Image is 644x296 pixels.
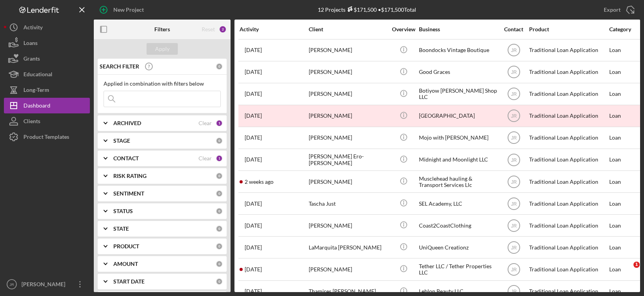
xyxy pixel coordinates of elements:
[245,47,262,53] time: 2025-02-12 19:32
[419,237,497,258] div: UniQueen Creationz
[511,179,517,185] text: JR
[4,82,90,98] a: Long-Term
[309,26,387,32] div: Client
[529,106,607,126] div: Traditional Loan Application
[511,48,517,53] text: JR
[633,262,640,268] span: 1
[4,129,90,145] button: Product Templates
[113,155,139,161] b: CONTACT
[202,26,215,32] div: Reset
[4,51,90,66] a: Grants
[104,81,221,87] div: Applied in combination with filters below
[419,215,497,236] div: Coast2CoastClothing
[216,225,223,232] div: 0
[345,6,377,13] div: $171,500
[199,120,212,126] div: Clear
[113,278,145,285] b: START DATE
[511,201,517,206] text: JR
[419,127,497,148] div: Mojo with [PERSON_NAME]
[245,201,262,207] time: 2025-07-22 17:38
[155,43,170,55] div: Apply
[389,26,418,32] div: Overview
[216,155,223,162] div: 1
[419,84,497,104] div: Botiyow [PERSON_NAME] Shop LLC
[23,113,40,131] div: Clients
[318,6,416,13] div: 12 Projects • $171,500 Total
[23,82,49,100] div: Long-Term
[309,40,387,61] div: [PERSON_NAME]
[245,69,262,75] time: 2025-04-22 19:13
[20,276,70,294] div: [PERSON_NAME]
[511,223,517,228] text: JR
[4,35,90,51] button: Loans
[309,149,387,170] div: [PERSON_NAME] Ero-[PERSON_NAME]
[4,276,90,292] button: JR[PERSON_NAME]
[419,62,497,83] div: Good Graces
[216,137,223,144] div: 0
[529,193,607,214] div: Traditional Loan Application
[113,138,130,144] b: STAGE
[113,2,144,18] div: New Project
[309,215,387,236] div: [PERSON_NAME]
[419,149,497,170] div: Midnight and Moonlight LLC
[529,62,607,83] div: Traditional Loan Application
[23,66,52,84] div: Educational
[147,43,178,55] button: Apply
[23,51,40,68] div: Grants
[419,171,497,192] div: Musclehead hauling & Transport Services Llc
[617,262,636,280] iframe: Intercom live chat
[511,113,517,119] text: JR
[511,135,517,141] text: JR
[309,127,387,148] div: [PERSON_NAME]
[216,63,223,70] div: 0
[511,70,517,75] text: JR
[216,243,223,250] div: 0
[4,113,90,129] button: Clients
[529,84,607,104] div: Traditional Loan Application
[309,62,387,83] div: [PERSON_NAME]
[309,193,387,214] div: Tascha Just
[216,190,223,197] div: 0
[219,25,227,33] div: 2
[113,120,141,126] b: ARCHIVED
[511,91,517,97] text: JR
[154,26,170,32] b: Filters
[529,40,607,61] div: Traditional Loan Application
[4,20,90,35] button: Activity
[419,259,497,280] div: Tether LLC / Tether Properties LLC
[511,245,517,250] text: JR
[529,215,607,236] div: Traditional Loan Application
[529,171,607,192] div: Traditional Loan Application
[529,149,607,170] div: Traditional Loan Application
[4,98,90,113] button: Dashboard
[419,106,497,126] div: [GEOGRAPHIC_DATA]
[216,278,223,285] div: 0
[216,208,223,215] div: 0
[309,106,387,126] div: [PERSON_NAME]
[596,2,640,18] button: Export
[245,288,262,294] time: 2025-08-15 21:09
[113,226,129,232] b: STATE
[245,156,262,163] time: 2025-04-29 03:12
[23,98,50,115] div: Dashboard
[216,120,223,127] div: 1
[23,20,43,37] div: Activity
[511,267,517,273] text: JR
[216,260,223,267] div: 0
[245,266,262,273] time: 2025-08-14 21:06
[604,2,621,18] div: Export
[113,261,138,267] b: AMOUNT
[4,66,90,82] button: Educational
[529,237,607,258] div: Traditional Loan Application
[511,157,517,163] text: JR
[23,35,38,53] div: Loans
[245,222,262,229] time: 2025-09-15 11:15
[9,282,14,287] text: JR
[309,237,387,258] div: LaMarquita [PERSON_NAME]
[529,259,607,280] div: Traditional Loan Application
[113,190,144,197] b: SENTIMENT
